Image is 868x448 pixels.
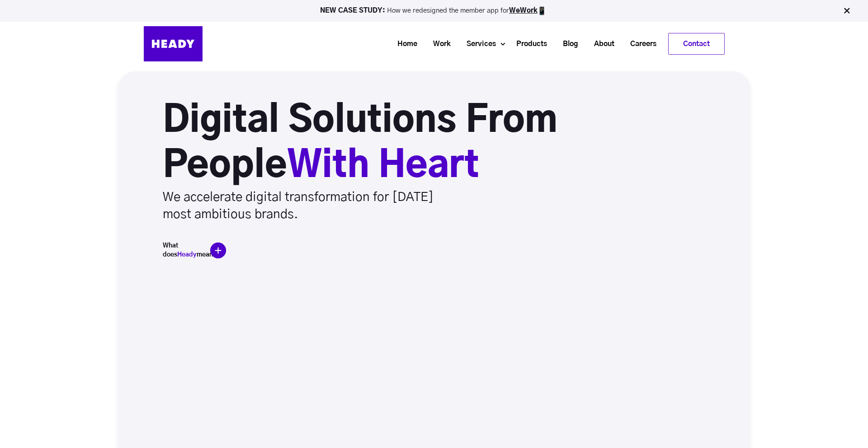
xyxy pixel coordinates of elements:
[320,7,387,14] strong: NEW CASE STUDY:
[455,36,500,52] a: Services
[842,6,851,15] img: Close Bar
[552,36,583,52] a: Blog
[538,6,547,15] img: app emoji
[287,148,479,184] span: With Heart
[144,26,203,61] img: Heady_Logo_Web-01 (1)
[163,98,642,189] h1: Digital Solutions From People
[177,252,197,258] span: Heady
[505,36,552,52] a: Products
[509,7,538,14] a: WeWork
[386,36,422,52] a: Home
[583,36,619,52] a: About
[422,36,455,52] a: Work
[4,6,864,15] p: How we redesigned the member app for
[212,33,725,55] div: Navigation Menu
[163,189,459,223] p: We accelerate digital transformation for [DATE] most ambitious brands.
[669,33,724,54] a: Contact
[163,241,208,259] h5: What does mean?
[619,36,661,52] a: Careers
[210,243,226,258] img: plus-icon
